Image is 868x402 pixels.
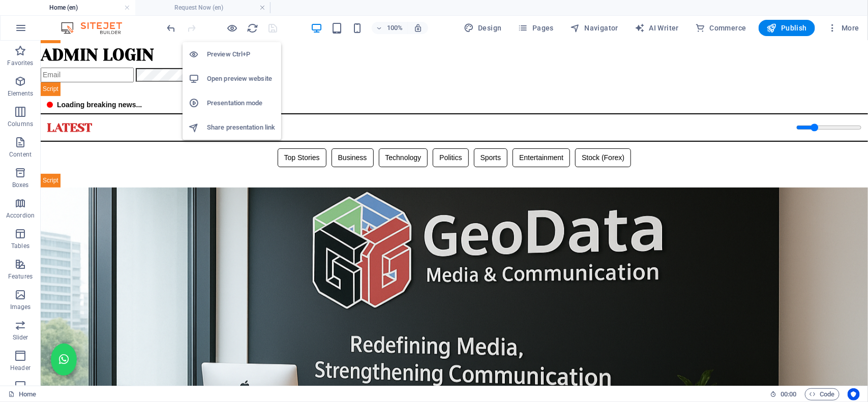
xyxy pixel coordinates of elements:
p: Favorites [7,59,33,67]
p: Images [10,303,31,311]
span: More [827,23,859,33]
p: Header [10,364,31,372]
h6: Presentation mode [207,97,275,109]
p: Elements [8,89,34,98]
span: Commerce [695,23,746,33]
p: Slider [13,333,28,342]
span: Pages [518,23,554,33]
button: Code [805,388,840,400]
span: Design [464,23,502,33]
h6: Session time [770,388,797,400]
p: Columns [8,120,33,128]
button: Pages [514,20,558,36]
h6: 100% [387,22,403,34]
h6: Preview Ctrl+P [207,48,275,60]
span: : [788,390,789,398]
button: Commerce [691,20,751,36]
button: 100% [372,22,408,34]
button: Design [460,20,506,36]
i: Undo: Change HTML (Ctrl+Z) [166,22,177,34]
button: AI Writer [631,20,683,36]
span: 00 00 [781,388,796,400]
p: Content [9,150,32,159]
h6: Open preview website [207,73,275,85]
p: Boxes [12,181,29,189]
i: Reload page [247,22,259,34]
button: reload [247,22,259,34]
span: Navigator [570,23,618,33]
button: Publish [759,20,815,36]
p: Tables [11,242,29,250]
span: Publish [767,23,807,33]
button: Navigator [566,20,622,36]
span: Code [810,388,835,400]
button: More [823,20,863,36]
p: Features [8,272,33,281]
button: undo [165,22,177,34]
a: Click to cancel selection. Double-click to open Pages [8,388,36,400]
h6: Share presentation link [207,121,275,134]
button: Usercentrics [848,388,860,400]
h4: Request Now (en) [135,2,271,13]
img: Editor Logo [58,22,135,34]
p: Accordion [6,211,35,220]
span: AI Writer [635,23,679,33]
